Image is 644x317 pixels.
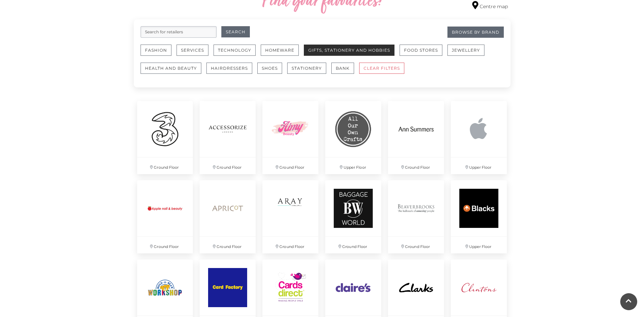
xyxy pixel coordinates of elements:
button: Gifts, Stationery and Hobbies [304,45,394,56]
button: Shoes [257,63,282,74]
a: Ground Floor [196,177,259,257]
a: Ground Floor [134,177,197,257]
a: Food Stores [400,45,447,63]
a: Stationery [287,63,331,81]
a: Jewellery [447,45,490,63]
button: Hairdressers [206,63,252,74]
a: Hairdressers [206,63,257,81]
a: Technology [214,45,261,63]
a: Ground Floor [259,177,322,257]
button: Homeware [261,45,299,56]
p: Ground Floor [325,237,381,253]
a: Ground Floor [196,98,259,178]
button: Jewellery [447,45,484,56]
button: Fashion [141,45,171,56]
p: Ground Floor [388,237,444,253]
a: Upper Floor [322,98,385,178]
a: Bank [331,63,359,81]
p: Ground Floor [137,157,193,174]
p: Upper Floor [451,157,507,174]
p: Ground Floor [200,237,256,253]
button: Food Stores [400,45,442,56]
button: Search [221,26,250,37]
a: Fashion [141,45,177,63]
p: Ground Floor [262,157,318,174]
a: Upper Floor [447,98,510,178]
a: Services [177,45,214,63]
a: Centre map [472,1,508,10]
a: Browse By Brand [447,27,504,38]
button: Health and Beauty [141,63,201,74]
p: Upper Floor [325,157,381,174]
a: Ground Floor [134,98,197,178]
a: Homeware [261,45,304,63]
p: Ground Floor [262,237,318,253]
button: CLEAR FILTERS [359,63,404,74]
input: Search for retailers [141,26,217,38]
p: Ground Floor [388,157,444,174]
a: Ground Floor [385,177,447,257]
a: Upper Floor [447,177,510,257]
button: Stationery [287,63,326,74]
a: Ground Floor [259,98,322,178]
a: CLEAR FILTERS [359,63,409,81]
p: Ground Floor [200,157,256,174]
button: Services [177,45,208,56]
a: Gifts, Stationery and Hobbies [304,45,400,63]
a: Ground Floor [322,177,385,257]
button: Technology [214,45,256,56]
p: Upper Floor [451,237,507,253]
p: Ground Floor [137,237,193,253]
button: Bank [331,63,354,74]
a: Shoes [257,63,287,81]
a: Health and Beauty [141,63,206,81]
a: Ground Floor [385,98,447,178]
